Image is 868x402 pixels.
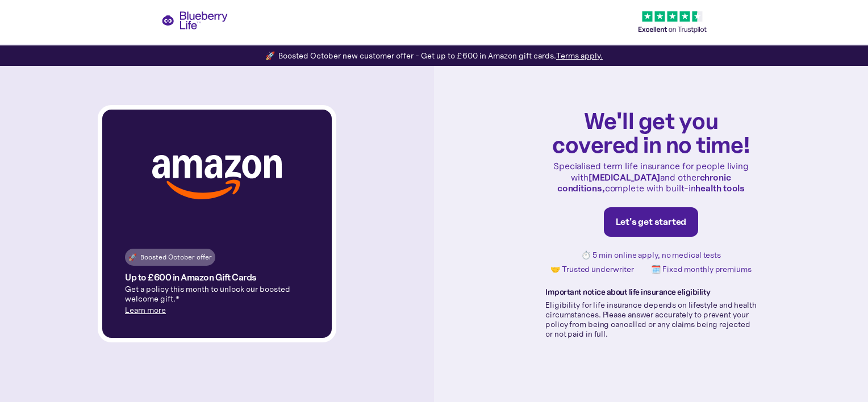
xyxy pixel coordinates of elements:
[545,161,757,194] p: Specialised term life insurance for people living with and other complete with built-in
[125,284,309,304] p: Get a policy this month to unlock our boosted welcome gift.*
[128,252,212,263] div: 🚀 Boosted October offer
[125,273,257,282] h4: Up to £600 in Amazon Gift Cards
[545,300,757,338] p: Eligibility for life insurance depends on lifestyle and health circumstances. Please answer accur...
[589,171,661,183] strong: [MEDICAL_DATA]
[616,216,687,228] div: Let's get started
[125,305,166,315] a: Learn more
[581,250,721,260] p: ⏱️ 5 min online apply, no medical tests
[556,51,603,61] a: Terms apply.
[550,265,634,274] p: 🤝 Trusted underwriter
[651,265,752,274] p: 🗓️ Fixed monthly premiums
[265,50,603,61] div: 🚀 Boosted October new customer offer - Get up to £600 in Amazon gift cards.
[545,108,757,156] h1: We'll get you covered in no time!
[545,287,711,297] strong: Important notice about life insurance eligibility
[695,182,745,194] strong: health tools
[557,171,731,194] strong: chronic conditions,
[604,207,699,237] a: Let's get started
